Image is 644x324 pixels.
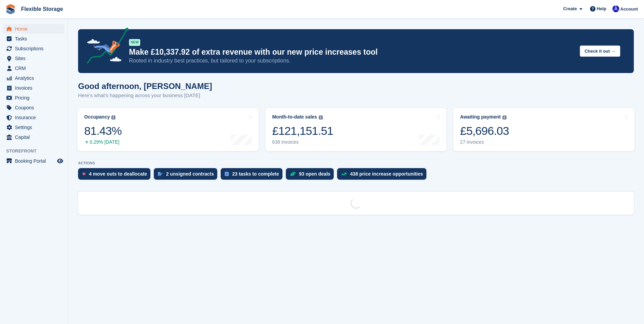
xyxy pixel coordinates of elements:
[232,171,279,177] div: 23 tasks to complete
[3,83,64,93] a: menu
[15,73,56,83] span: Analytics
[286,168,337,183] a: 93 open deals
[3,54,64,63] a: menu
[56,157,64,165] a: Preview store
[84,124,122,138] div: 81.43%
[272,114,317,120] div: Month-to-date sales
[3,93,64,103] a: menu
[78,161,634,165] p: ACTIONS
[221,168,286,183] a: 23 tasks to complete
[18,3,66,15] a: Flexible Storage
[319,115,323,120] img: icon-info-grey-7440780725fd019a000dd9b08b2336e03edf1995a4989e88bcd33f0948082b44.svg
[620,6,638,13] span: Account
[15,24,56,34] span: Home
[129,39,140,46] div: NEW
[580,46,620,57] button: Check it out →
[15,44,56,53] span: Subscriptions
[81,28,129,66] img: price-adjustments-announcement-icon-8257ccfd72463d97f412b2fc003d46551f7dbcb40ab6d574587a9cd5c0d94...
[15,132,56,142] span: Capital
[502,115,507,120] img: icon-info-grey-7440780725fd019a000dd9b08b2336e03edf1995a4989e88bcd33f0948082b44.svg
[15,113,56,122] span: Insurance
[15,83,56,93] span: Invoices
[129,47,574,57] p: Make £10,337.92 of extra revenue with our new price increases tool
[272,124,333,138] div: £121,151.51
[453,108,634,151] a: Awaiting payment £5,696.03 27 invoices
[5,4,16,14] img: stora-icon-8386f47178a22dfd0bd8f6a31ec36ba5ce8667c1dd55bd0f319d3a0aa187defe.svg
[460,124,509,138] div: £5,696.03
[350,171,423,177] div: 438 price increase opportunities
[460,139,509,145] div: 27 invoices
[111,115,115,120] img: icon-info-grey-7440780725fd019a000dd9b08b2336e03edf1995a4989e88bcd33f0948082b44.svg
[15,156,56,166] span: Booking Portal
[290,172,296,176] img: deal-1b604bf984904fb50ccaf53a9ad4b4a5d6e5aea283cecdc64d6e3604feb123c2.svg
[6,148,68,155] span: Storefront
[460,114,501,120] div: Awaiting payment
[78,82,212,91] h1: Good afternoon, [PERSON_NAME]
[166,171,214,177] div: 2 unsigned contracts
[15,34,56,43] span: Tasks
[129,57,574,65] p: Rooted in industry best practices, but tailored to your subscriptions.
[78,168,154,183] a: 4 move outs to deallocate
[265,108,447,151] a: Month-to-date sales £121,151.51 638 invoices
[3,24,64,34] a: menu
[3,113,64,122] a: menu
[84,139,122,145] div: 0.29% [DATE]
[154,168,221,183] a: 2 unsigned contracts
[84,114,110,120] div: Occupancy
[337,168,430,183] a: 438 price increase opportunities
[225,172,229,176] img: task-75834270c22a3079a89374b754ae025e5fb1db73e45f91037f5363f120a921f8.svg
[3,156,64,166] a: menu
[272,139,333,145] div: 638 invoices
[597,5,606,12] span: Help
[158,172,163,176] img: contract_signature_icon-13c848040528278c33f63329250d36e43548de30e8caae1d1a13099fd9432cc5.svg
[3,44,64,53] a: menu
[3,64,64,73] a: menu
[15,64,56,73] span: CRM
[3,132,64,142] a: menu
[15,93,56,103] span: Pricing
[563,5,577,12] span: Create
[15,123,56,132] span: Settings
[15,54,56,63] span: Sites
[3,103,64,112] a: menu
[78,92,212,100] p: Here's what's happening across your business [DATE]
[77,108,259,151] a: Occupancy 81.43% 0.29% [DATE]
[82,172,86,176] img: move_outs_to_deallocate_icon-f764333ba52eb49d3ac5e1228854f67142a1ed5810a6f6cc68b1a99e826820c5.svg
[15,103,56,112] span: Coupons
[341,173,347,176] img: price_increase_opportunities-93ffe204e8149a01c8c9dc8f82e8f89637d9d84a8eef4429ea346261dce0b2c0.svg
[3,34,64,43] a: menu
[612,5,619,12] img: Ian Petherick
[299,171,331,177] div: 93 open deals
[89,171,147,177] div: 4 move outs to deallocate
[3,73,64,83] a: menu
[3,123,64,132] a: menu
